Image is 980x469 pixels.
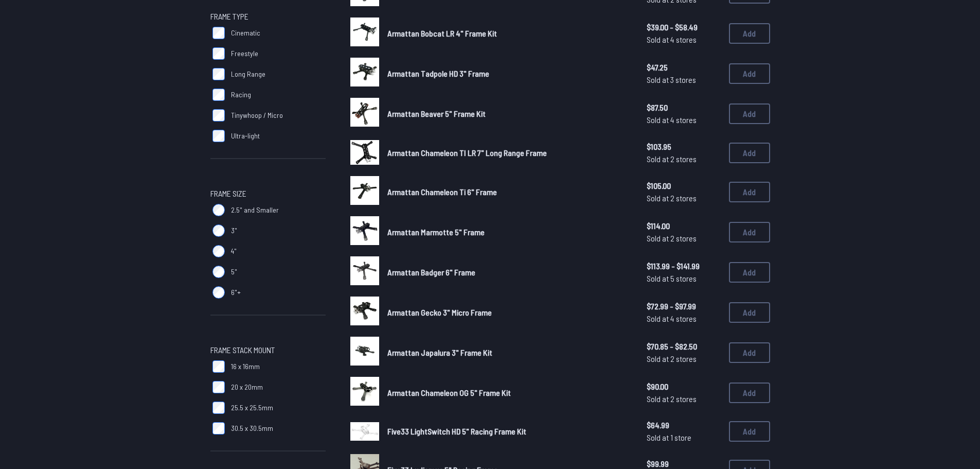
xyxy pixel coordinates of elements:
button: Add [729,63,770,84]
input: 3" [212,224,225,237]
img: image [350,18,379,46]
img: image [350,422,379,441]
input: Long Range [212,68,225,80]
button: Add [729,302,770,323]
button: Add [729,143,770,163]
a: image [350,417,379,446]
img: image [350,98,379,127]
button: Add [729,383,770,403]
span: Sold at 1 store [647,431,721,444]
span: Armattan Chameleon Ti 6" Frame [387,187,497,197]
a: image [350,337,379,369]
input: 5" [212,266,225,278]
span: Sold at 2 stores [647,232,721,245]
span: Armattan Chameleon OG 5" Frame Kit [387,388,511,397]
input: 30.5 x 30.5mm [212,422,225,435]
a: Armattan Marmotte 5" Frame [387,226,630,238]
input: 2.5" and Smaller [212,204,225,216]
span: 6"+ [231,287,241,298]
span: Armattan Tadpole HD 3" Frame [387,68,489,78]
span: 4" [231,246,237,256]
span: 5" [231,267,237,277]
button: Add [729,262,770,283]
span: Freestyle [231,48,258,59]
img: image [350,140,379,165]
span: Frame Type [210,10,248,23]
span: $114.00 [647,220,721,232]
span: Sold at 2 stores [647,153,721,165]
span: Sold at 2 stores [647,393,721,405]
span: $70.85 - $82.50 [647,340,721,353]
a: Armattan Chameleon OG 5" Frame Kit [387,387,630,399]
input: Cinematic [212,27,225,39]
span: Cinematic [231,28,260,38]
button: Add [729,23,770,44]
span: $90.00 [647,380,721,393]
a: image [350,58,379,90]
span: $87.50 [647,101,721,114]
span: 3" [231,225,237,236]
img: image [350,216,379,245]
span: Sold at 3 stores [647,74,721,86]
span: Sold at 2 stores [647,353,721,365]
img: image [350,337,379,366]
a: Armattan Japalura 3" Frame Kit [387,346,630,359]
span: Armattan Marmotte 5" Frame [387,227,485,237]
a: Armattan Chameleon Ti 6" Frame [387,186,630,198]
img: image [350,176,379,205]
span: $103.95 [647,141,721,153]
a: Armattan Chameleon TI LR 7" Long Range Frame [387,147,630,159]
a: image [350,256,379,288]
span: Frame Size [210,187,246,200]
span: Armattan Japalura 3" Frame Kit [387,348,492,357]
span: $72.99 - $97.99 [647,300,721,312]
button: Add [729,421,770,442]
span: Armattan Bobcat LR 4" Frame Kit [387,28,497,38]
input: 16 x 16mm [212,360,225,373]
span: $105.00 [647,180,721,192]
span: Ultra-light [231,131,260,141]
span: 30.5 x 30.5mm [231,423,273,433]
span: 2.5" and Smaller [231,205,279,215]
a: image [350,176,379,208]
a: Armattan Gecko 3" Micro Frame [387,306,630,319]
input: Freestyle [212,47,225,60]
span: Sold at 2 stores [647,192,721,204]
span: Armattan Badger 6" Frame [387,267,475,277]
a: image [350,377,379,409]
button: Add [729,103,770,124]
span: Sold at 4 stores [647,33,721,46]
button: Add [729,222,770,242]
span: Armattan Chameleon TI LR 7" Long Range Frame [387,148,547,158]
span: 20 x 20mm [231,382,263,392]
span: $39.00 - $58.49 [647,21,721,33]
span: 16 x 16mm [231,361,260,372]
a: Armattan Badger 6" Frame [387,266,630,279]
a: Armattan Beaver 5" Frame Kit [387,108,630,120]
span: Sold at 4 stores [647,312,721,325]
span: Sold at 5 stores [647,272,721,285]
img: image [350,377,379,406]
span: Tinywhoop / Micro [231,110,283,120]
a: image [350,98,379,130]
a: Five33 LightSwitch HD 5" Racing Frame Kit [387,425,630,438]
a: Armattan Tadpole HD 3" Frame [387,67,630,80]
img: image [350,256,379,285]
span: $113.99 - $141.99 [647,260,721,272]
input: Tinywhoop / Micro [212,109,225,121]
input: Ultra-light [212,130,225,142]
span: 25.5 x 25.5mm [231,403,273,413]
input: Racing [212,89,225,101]
input: 4" [212,245,225,257]
span: Armattan Beaver 5" Frame Kit [387,109,486,118]
button: Add [729,182,770,202]
span: $64.99 [647,419,721,431]
img: image [350,297,379,325]
span: $47.25 [647,61,721,74]
a: image [350,216,379,248]
a: image [350,138,379,168]
span: Sold at 4 stores [647,114,721,126]
input: 25.5 x 25.5mm [212,402,225,414]
input: 20 x 20mm [212,381,225,393]
button: Add [729,342,770,363]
